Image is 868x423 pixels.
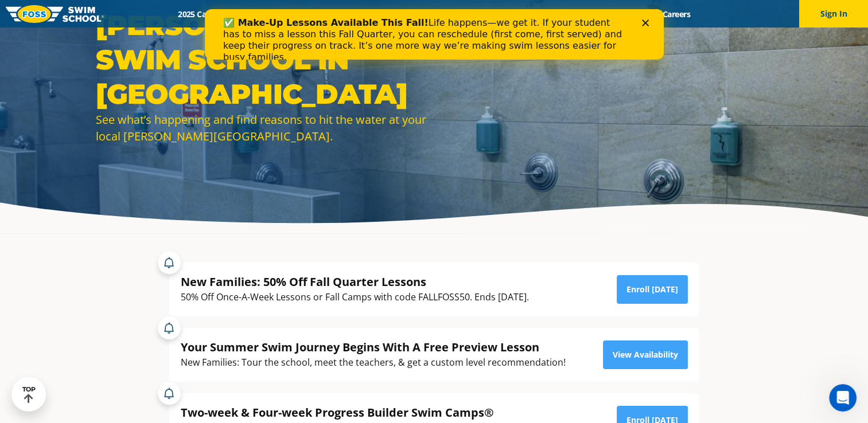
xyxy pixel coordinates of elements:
a: Schools [240,9,288,19]
div: Life happens—we get it. If your student has to miss a lesson this Fall Quarter, you can reschedul... [18,8,422,54]
div: New Families: Tour the school, meet the teachers, & get a custom level recommendation! [181,355,566,370]
div: 50% Off Once-A-Week Lessons or Fall Camps with code FALLFOSS50. Ends [DATE]. [181,289,529,305]
div: TOP [22,386,36,404]
a: Blog [616,9,652,19]
a: Swim Like [PERSON_NAME] [495,9,617,19]
h1: [PERSON_NAME] Swim School in [GEOGRAPHIC_DATA] [96,8,429,111]
img: FOSS Swim School Logo [6,5,104,23]
iframe: Intercom live chat [829,384,857,412]
div: Close [437,10,449,17]
div: Your Summer Swim Journey Begins With A Free Preview Lesson [181,339,566,355]
div: See what’s happening and find reasons to hit the water at your local [PERSON_NAME][GEOGRAPHIC_DATA]. [96,111,429,144]
a: Careers [652,9,700,19]
a: About [PERSON_NAME] [388,9,495,19]
div: New Families: 50% Off Fall Quarter Lessons [181,274,529,289]
a: View Availability [603,340,688,369]
div: Two-week & Four-week Progress Builder Swim Camps® [181,405,494,420]
a: Swim Path® Program [288,9,388,19]
a: 2025 Calendar [168,9,240,19]
b: ✅ Make-Up Lessons Available This Fall! [18,8,224,19]
iframe: Intercom live chat banner [205,9,664,60]
a: Enroll [DATE] [617,275,688,304]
